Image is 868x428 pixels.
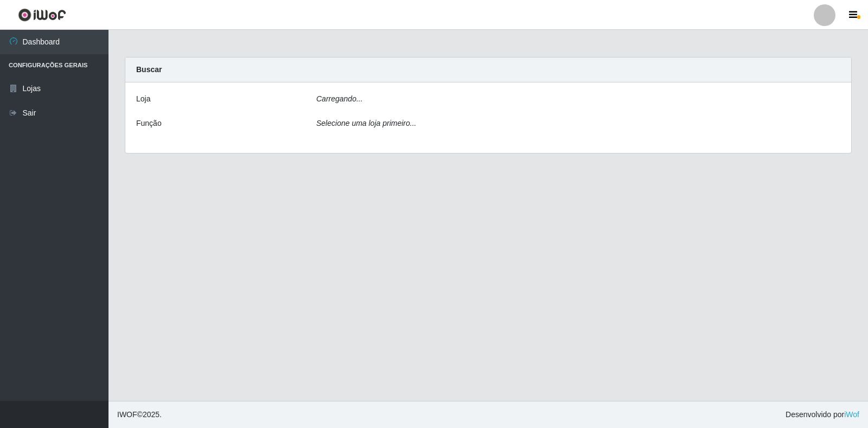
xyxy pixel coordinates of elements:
[136,118,162,129] label: Função
[117,409,162,420] span: © 2025 .
[316,94,363,103] i: Carregando...
[117,410,137,419] span: IWOF
[786,409,859,420] span: Desenvolvido por
[844,410,859,419] a: iWof
[136,93,150,105] label: Loja
[136,65,162,74] strong: Buscar
[316,119,416,127] i: Selecione uma loja primeiro...
[18,8,66,22] img: CoreUI Logo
